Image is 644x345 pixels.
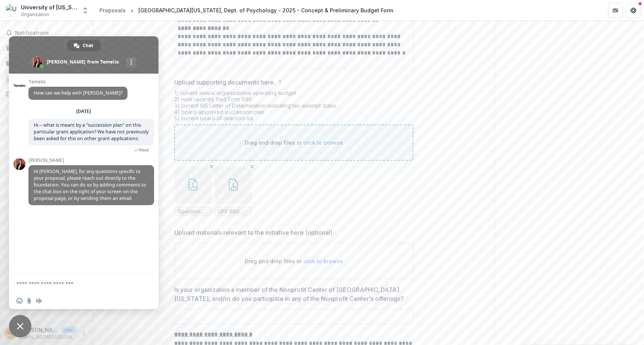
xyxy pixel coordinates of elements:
div: [DATE] [77,109,91,114]
button: Open entity switcher [80,3,91,18]
textarea: Compose your message... [16,280,135,287]
span: Operating Budget Summary - FY 2026.pdf [178,209,208,215]
div: [GEOGRAPHIC_DATA][US_STATE], Dept. of Psychology - 2025 - Concept & Preliminary Budget Form [138,6,393,14]
button: More [80,329,89,338]
div: Chat [67,40,101,51]
span: Organization [21,11,49,18]
button: Get Help [626,3,641,18]
button: Remove File [248,162,257,171]
button: Partners [608,3,623,18]
span: Insert an emoji [16,298,22,304]
nav: breadcrumb [96,5,396,16]
span: Temelio [28,79,128,84]
div: Close chat [9,315,31,338]
p: Upload supporting documents here. [174,78,275,87]
p: Drag and drop files or [245,139,343,147]
a: Proposals [96,5,129,16]
span: Audio message [36,298,42,304]
span: [PERSON_NAME] [28,158,154,163]
div: Proposals [99,6,126,14]
span: UFF 990 Tax Return FY2024.pdf [218,209,249,215]
button: Remove File [207,162,216,171]
div: University of [US_STATE] Foundation, Inc. [21,3,77,11]
p: User [61,327,77,333]
a: Dashboard [3,42,90,54]
span: Chat [83,40,93,51]
div: Kim Kruse [7,331,13,336]
p: [PERSON_NAME] [19,326,58,334]
a: Tasks [3,57,90,70]
p: Upload materials relevant to the initiative here (optional). [174,228,334,237]
span: Read [139,147,149,153]
p: Is your organization a member of the Nonprofit Center of [GEOGRAPHIC_DATA][US_STATE], and/or do y... [174,285,409,303]
div: More channels [126,57,136,67]
span: click to browse [304,258,343,264]
img: University of Florida Foundation, Inc. [6,4,18,16]
div: Remove FileOperating Budget Summary - FY 2026.pdf [174,167,212,216]
a: Proposals [3,73,90,85]
span: Hi [PERSON_NAME], for any questions specific to your proposal, please reach out directly to the f... [34,168,146,201]
button: Notifications [3,27,90,39]
span: click to browse [304,139,343,146]
span: Hi -- what is meant by a "succession plan" on this particular grant application? We have not prev... [34,122,148,142]
div: 1) current annual organizational operating budget 2) most recently filed Form 990 3) current IRS ... [174,90,414,124]
a: Documents [3,88,90,100]
span: Notifications [15,30,87,36]
span: How can we help with [PERSON_NAME]? [34,90,122,96]
p: [EMAIL_ADDRESS][DOMAIN_NAME] [19,334,77,341]
span: Send a file [26,298,32,304]
p: Drag and drop files or [245,257,343,265]
div: Remove FileUFF 990 Tax Return FY2024.pdf [215,167,252,216]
